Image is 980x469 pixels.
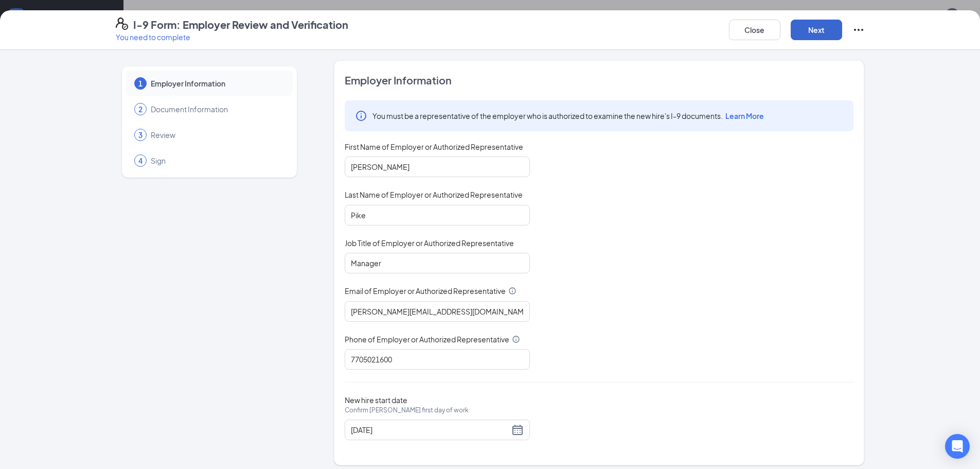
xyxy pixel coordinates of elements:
span: 3 [138,130,142,140]
h4: I-9 Form: Employer Review and Verification [133,18,348,32]
input: Enter your email address [345,301,530,322]
input: 09/01/2025 [351,424,509,436]
span: First Name of Employer or Authorized Representative [345,142,523,152]
input: Enter your first name [345,157,530,177]
svg: Ellipses [852,24,865,36]
span: Learn More [725,111,764,120]
span: You must be a representative of the employer who is authorized to examine the new hire's I-9 docu... [372,111,764,121]
span: 1 [138,78,142,89]
span: Employer Information [151,78,282,89]
span: Sign [151,155,282,166]
p: You need to complete [116,32,348,42]
span: New hire start date [345,395,469,426]
input: 10 digits only, e.g. "1231231234" [345,349,530,370]
span: Document Information [151,104,282,114]
svg: FormI9EVerifyIcon [116,18,128,30]
span: Review [151,130,282,140]
a: Learn More [723,111,764,120]
span: Email of Employer or Authorized Representative [345,286,506,296]
div: Open Intercom Messenger [945,434,970,459]
svg: Info [508,287,516,295]
span: Confirm [PERSON_NAME] first day of work [345,405,469,415]
span: Last Name of Employer or Authorized Representative [345,189,523,200]
svg: Info [355,110,367,122]
span: 4 [138,155,142,166]
span: Phone of Employer or Authorized Representative [345,334,509,344]
input: Enter job title [345,253,530,273]
span: Employer Information [345,73,853,88]
span: 2 [138,104,142,114]
span: Job Title of Employer or Authorized Representative [345,238,514,248]
button: Next [791,20,842,40]
input: Enter your last name [345,205,530,225]
button: Close [729,20,780,40]
svg: Info [512,335,520,343]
